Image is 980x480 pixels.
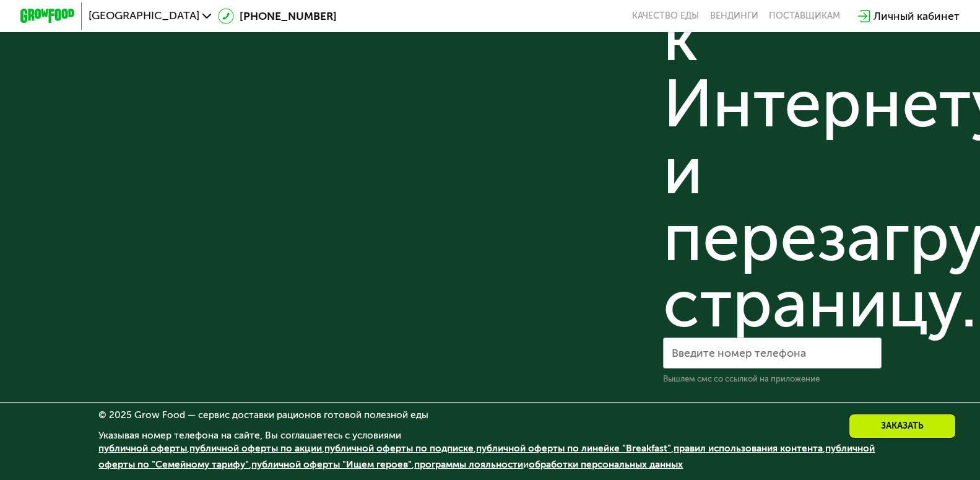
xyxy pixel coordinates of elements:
[218,8,337,24] a: [PHONE_NUMBER]
[89,11,199,22] span: [GEOGRAPHIC_DATA]
[98,431,881,480] div: Указывая номер телефона на сайте, Вы соглашаетесь с условиями
[98,411,881,420] div: © 2025 Grow Food — сервис доставки рационов готовой полезной еды
[189,443,322,454] a: публичной оферты по акции
[632,11,699,22] a: Качество еды
[849,414,956,439] div: Заказать
[674,443,823,454] a: правил использования контента
[663,373,882,385] div: Вышлем смс со ссылкой на приложение
[529,459,683,470] a: обработки персональных данных
[98,443,187,454] a: публичной оферты
[710,11,758,22] a: Вендинги
[672,349,806,357] label: Введите номер телефона
[414,459,523,470] a: программы лояльности
[324,443,474,454] a: публичной оферты по подписке
[251,459,412,470] a: публичной оферты "Ищем героев"
[98,443,875,470] span: , , , , , , , и
[476,443,671,454] a: публичной оферты по линейке "Breakfast"
[769,11,840,22] div: поставщикам
[874,8,960,24] div: Личный кабинет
